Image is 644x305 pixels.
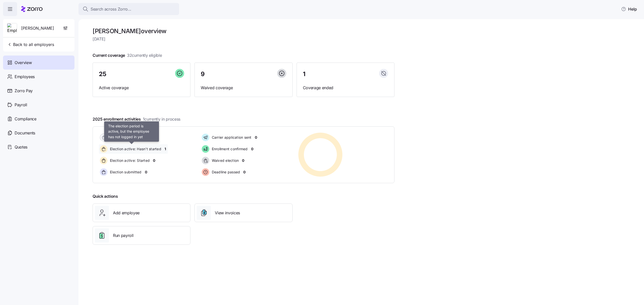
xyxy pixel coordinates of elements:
[210,135,252,140] span: Carrier application sent
[15,60,32,66] span: Overview
[255,135,257,140] span: 0
[145,170,147,175] span: 0
[201,71,205,77] span: 9
[113,210,140,216] span: Add employee
[15,116,36,122] span: Compliance
[99,85,184,91] span: Active coverage
[210,158,239,163] span: Waived election
[215,210,240,216] span: View invoices
[93,52,162,59] span: Current coverage
[108,170,142,175] span: Election submitted
[143,116,180,122] span: 1 currently in process
[3,56,74,70] a: Overview
[91,6,131,12] span: Search across Zorro...
[303,71,305,77] span: 1
[242,158,244,163] span: 0
[127,52,162,59] span: 32 currently eligible
[15,102,27,108] span: Payroll
[201,85,286,91] span: Waived coverage
[15,144,27,150] span: Quotes
[15,130,35,136] span: Documents
[108,158,150,163] span: Election active: Started
[93,193,118,199] span: Quick actions
[165,146,166,151] span: 1
[15,88,33,94] span: Zorro Pay
[210,146,248,151] span: Enrollment confirmed
[78,3,179,15] button: Search across Zorro...
[93,36,394,42] span: [DATE]
[621,6,637,12] span: Help
[93,27,394,35] h1: [PERSON_NAME] overview
[617,4,641,14] button: Help
[5,39,56,49] button: Back to all employers
[3,84,74,98] a: Zorro Pay
[15,74,35,80] span: Employees
[93,116,180,122] span: 2025 enrollment activities
[3,140,74,154] a: Quotes
[3,112,74,126] a: Compliance
[99,71,106,77] span: 25
[7,41,54,47] span: Back to all employers
[21,25,54,31] span: [PERSON_NAME]
[113,232,133,239] span: Run payroll
[3,70,74,84] a: Employees
[108,146,161,151] span: Election active: Hasn't started
[7,23,17,33] img: Employer logo
[210,170,240,175] span: Deadline passed
[3,98,74,112] a: Payroll
[108,135,152,140] span: Pending election window
[3,126,74,140] a: Documents
[303,85,388,91] span: Coverage ended
[251,146,253,151] span: 0
[153,158,155,163] span: 0
[243,170,246,175] span: 0
[156,135,158,140] span: 0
